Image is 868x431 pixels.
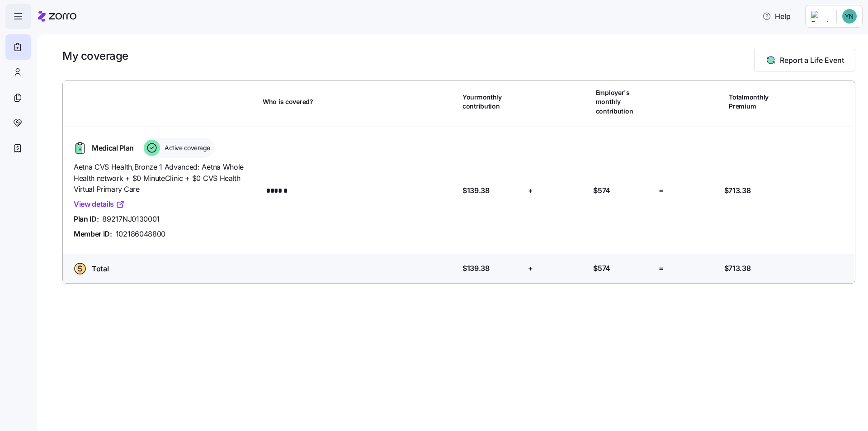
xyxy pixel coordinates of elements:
[754,49,855,71] button: Report a Life Event
[659,263,664,274] span: =
[74,213,99,225] span: Plan ID:
[102,213,160,225] span: 89217NJ0130001
[593,263,610,274] span: $574
[729,93,788,111] span: Total monthly Premium
[62,49,128,63] h1: My coverage
[528,185,533,196] span: +
[116,228,165,240] span: 102186048800
[74,199,125,210] a: View details
[462,93,522,111] span: Your monthly contribution
[462,263,490,274] span: $139.38
[528,263,533,274] span: +
[74,161,255,195] span: Aetna CVS Health , Bronze 1 Advanced: Aetna Whole Health network + $0 MinuteClinic + $0 CVS Healt...
[462,185,490,196] span: $139.38
[593,185,610,196] span: $574
[842,9,857,24] img: 321c9fc16ec5069faeedc6b09d75f8cf
[780,55,844,66] span: Report a Life Event
[92,142,134,154] span: Medical Plan
[74,228,112,240] span: Member ID:
[811,11,829,22] img: Employer logo
[724,185,751,196] span: $713.38
[724,263,751,274] span: $713.38
[755,7,798,25] button: Help
[762,11,791,22] span: Help
[162,143,210,152] span: Active coverage
[659,185,664,196] span: =
[596,88,655,116] span: Employer's monthly contribution
[263,97,313,106] span: Who is covered?
[92,263,108,275] span: Total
